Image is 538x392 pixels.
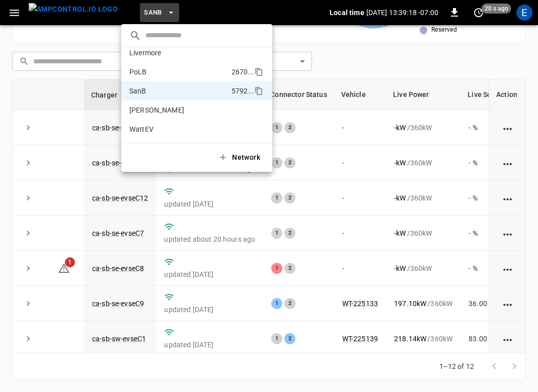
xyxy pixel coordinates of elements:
[129,86,227,96] p: SanB
[129,67,227,77] p: PoLB
[254,85,265,97] div: copy
[129,124,227,134] p: WattEV
[254,66,265,78] div: copy
[212,147,268,168] button: Network
[129,105,230,115] p: [PERSON_NAME]
[129,48,229,58] p: Livermore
